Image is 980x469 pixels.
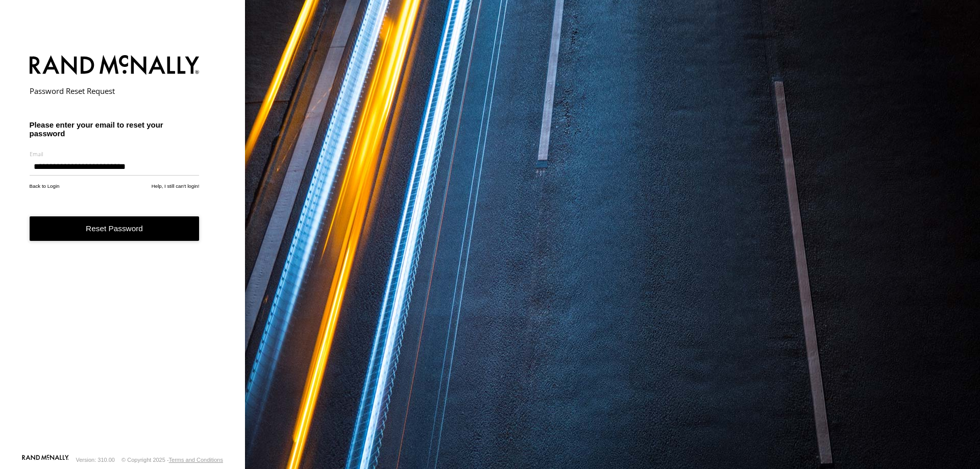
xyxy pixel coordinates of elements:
div: © Copyright 2025 - [121,457,223,463]
a: Terms and Conditions [169,457,223,463]
h2: Password Reset Request [30,86,200,96]
img: Rand McNally [30,53,200,79]
a: Visit our Website [22,455,69,465]
h3: Please enter your email to reset your password [30,120,200,138]
div: Version: 310.00 [76,457,115,463]
a: Help, I still can't login! [152,183,200,189]
a: Back to Login [30,183,60,189]
label: Email [30,150,200,158]
button: Reset Password [30,216,200,241]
